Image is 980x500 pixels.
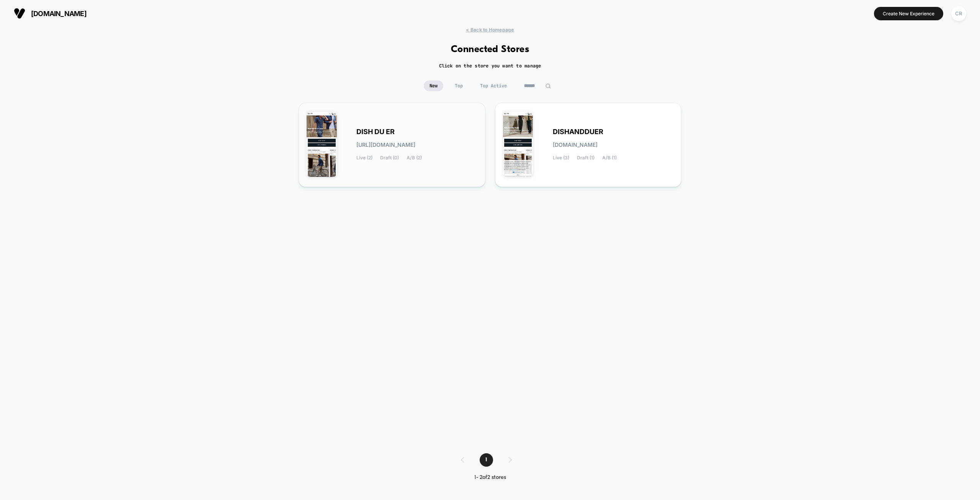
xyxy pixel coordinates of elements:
[11,7,89,20] button: [DOMAIN_NAME]
[380,155,399,161] span: Draft (0)
[356,155,372,161] span: Live (2)
[453,474,527,481] div: 1 - 2 of 2 stores
[307,112,337,177] img: DISH_DU_ER
[449,80,469,91] span: Top
[466,27,514,33] span: < Back to Homepage
[424,80,443,91] span: New
[356,142,415,148] span: [URL][DOMAIN_NAME]
[874,7,943,20] button: Create New Experience
[14,8,25,19] img: Visually logo
[439,63,541,69] h2: Click on the store you want to manage
[31,10,87,18] span: [DOMAIN_NAME]
[356,129,395,134] span: DISH DU ER
[503,112,533,177] img: DISHANDDUER
[407,155,422,161] span: A/B (2)
[602,155,617,161] span: A/B (1)
[451,44,529,55] h1: Connected Stores
[553,142,598,148] span: [DOMAIN_NAME]
[553,155,569,161] span: Live (3)
[951,6,966,21] div: CR
[474,80,513,91] span: Top Active
[577,155,595,161] span: Draft (1)
[949,6,969,21] button: CR
[480,453,493,467] span: 1
[553,129,603,134] span: DISHANDDUER
[545,83,551,89] img: edit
